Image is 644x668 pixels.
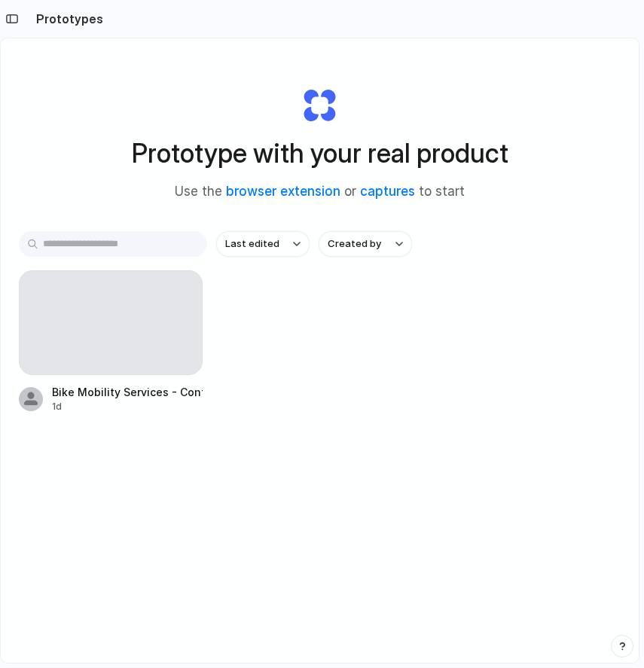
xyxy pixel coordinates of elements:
[319,231,412,257] button: Created by
[225,236,279,252] span: Last edited
[226,184,340,199] a: browser extension
[328,236,381,252] span: Created by
[52,400,203,413] div: 1d
[216,231,310,257] button: Last edited
[52,384,203,400] div: Bike Mobility Services - Contract Creation Button
[30,10,103,28] h2: Prototypes
[360,184,415,199] a: captures
[175,182,465,202] span: Use the or to start
[19,270,203,413] a: Bike Mobility Services - Contract Creation Button1d
[132,133,508,173] h1: Prototype with your real product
